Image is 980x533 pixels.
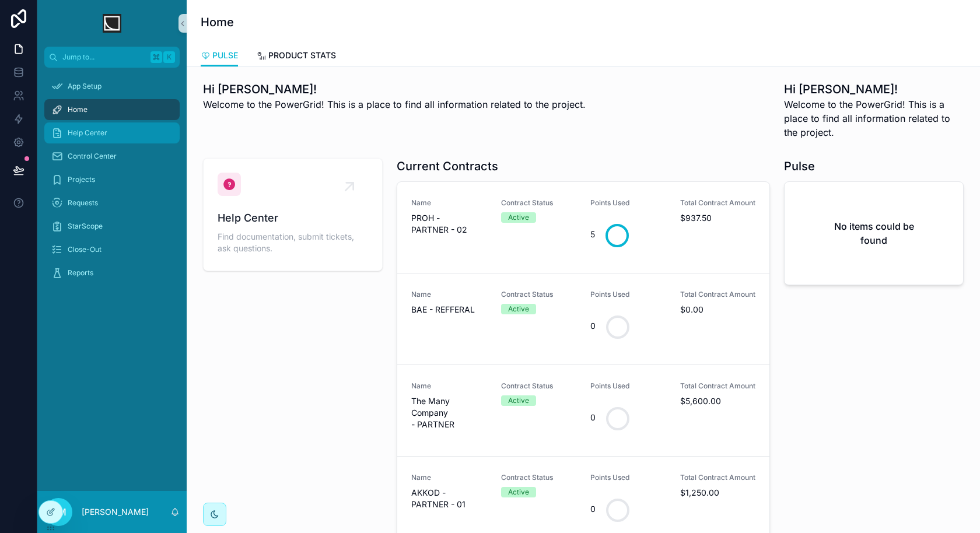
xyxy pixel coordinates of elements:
[44,216,180,237] a: StarScope
[397,182,769,273] a: NamePROH - PARTNER - 02Contract StatusActivePoints Used5Total Contract Amount$937.50
[680,212,756,224] span: $937.50
[590,497,596,521] div: 0
[411,212,487,236] span: PROH - PARTNER - 02
[590,473,666,482] span: Points Used
[397,273,769,364] a: NameBAE - REFFERALContract StatusActivePoints Used0Total Contract Amount$0.00
[680,290,756,299] span: Total Contract Amount
[44,262,180,283] a: Reports
[44,169,180,190] a: Projects
[218,210,368,226] span: Help Center
[82,506,149,518] p: [PERSON_NAME]
[508,212,529,223] div: Active
[680,487,756,499] span: $1,250.00
[590,290,666,299] span: Points Used
[68,128,107,138] span: Help Center
[501,381,577,391] span: Contract Status
[590,406,596,429] div: 0
[680,304,756,315] span: $0.00
[411,487,487,510] span: AKKOD - PARTNER - 01
[590,223,595,246] div: 5
[784,81,964,97] h1: Hi [PERSON_NAME]!
[44,192,180,213] a: Requests
[822,219,926,247] h2: No items could be found
[501,473,577,482] span: Contract Status
[164,52,174,62] span: K
[68,175,95,184] span: Projects
[397,364,769,456] a: NameThe Many Company - PARTNERContract StatusActivePoints Used0Total Contract Amount$5,600.00
[44,76,180,97] a: App Setup
[68,105,87,114] span: Home
[784,97,964,139] span: Welcome to the PowerGrid! This is a place to find all information related to the project.
[44,47,180,68] button: Jump to...K
[508,487,529,497] div: Active
[257,45,336,68] a: PRODUCT STATS
[68,82,101,91] span: App Setup
[590,381,666,391] span: Points Used
[68,222,103,231] span: StarScope
[411,473,487,482] span: Name
[44,99,180,120] a: Home
[204,159,382,271] a: Help CenterFind documentation, submit tickets, ask questions.
[44,146,180,167] a: Control Center
[68,152,117,161] span: Control Center
[201,14,234,30] h1: Home
[508,304,529,314] div: Active
[44,239,180,260] a: Close-Out
[411,304,487,315] span: BAE - REFFERAL
[201,45,238,67] a: PULSE
[680,381,756,391] span: Total Contract Amount
[397,158,498,174] h1: Current Contracts
[411,381,487,391] span: Name
[68,198,98,208] span: Requests
[218,231,368,254] span: Find documentation, submit tickets, ask questions.
[411,198,487,208] span: Name
[590,198,666,208] span: Points Used
[590,314,596,338] div: 0
[212,50,238,61] span: PULSE
[501,290,577,299] span: Contract Status
[62,52,146,62] span: Jump to...
[508,395,529,406] div: Active
[411,395,487,430] span: The Many Company - PARTNER
[680,395,756,407] span: $5,600.00
[501,198,577,208] span: Contract Status
[203,81,586,97] h1: Hi [PERSON_NAME]!
[203,97,586,111] span: Welcome to the PowerGrid! This is a place to find all information related to the project.
[68,245,101,254] span: Close-Out
[268,50,336,61] span: PRODUCT STATS
[680,198,756,208] span: Total Contract Amount
[68,268,93,278] span: Reports
[680,473,756,482] span: Total Contract Amount
[103,14,121,33] img: App logo
[37,68,187,299] div: scrollable content
[411,290,487,299] span: Name
[44,122,180,143] a: Help Center
[784,158,815,174] h1: Pulse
